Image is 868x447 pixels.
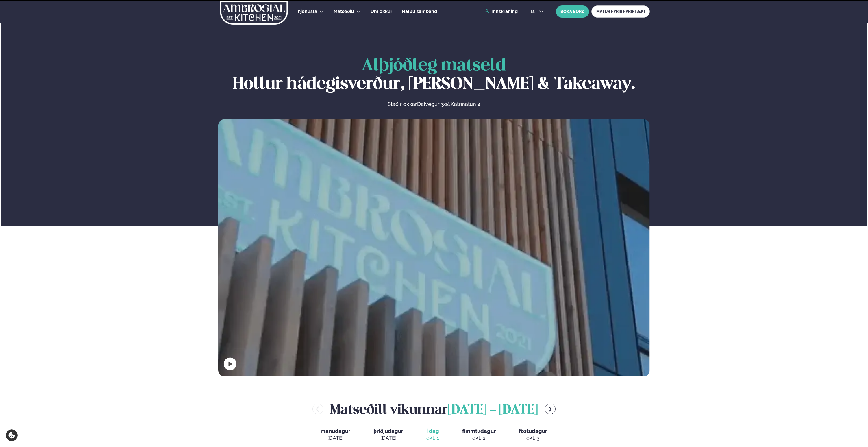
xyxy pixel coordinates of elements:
[298,8,317,15] a: Þjónusta
[325,101,543,108] p: Staðir okkar &
[462,428,496,434] span: fimmtudagur
[218,57,650,94] h1: Hollur hádegisverður, [PERSON_NAME] & Takeaway.
[219,1,288,25] img: logo
[402,9,437,14] span: Hafðu samband
[371,9,392,14] span: Um okkur
[373,435,403,442] div: [DATE]
[462,435,496,442] div: okt. 2
[519,435,547,442] div: okt. 3
[334,9,354,14] span: Matseðill
[448,404,538,417] span: [DATE] - [DATE]
[545,404,556,414] button: menu-btn-right
[369,425,408,444] button: þriðjudagur [DATE]
[417,101,447,108] a: Dalvegur 30
[519,428,547,434] span: föstudagur
[531,9,536,14] span: is
[402,8,437,15] a: Hafðu samband
[526,9,548,14] button: is
[6,429,18,441] a: Cookie settings
[451,101,480,108] a: Katrinatun 4
[312,404,323,414] button: menu-btn-left
[298,9,317,14] span: Þjónusta
[321,428,350,434] span: mánudagur
[362,58,506,74] span: Alþjóðleg matseld
[484,9,518,14] a: Innskráning
[426,428,439,435] span: Í dag
[321,435,350,442] div: [DATE]
[426,435,439,442] div: okt. 1
[334,8,354,15] a: Matseðill
[373,428,403,434] span: þriðjudagur
[591,5,650,18] a: MATUR FYRIR FYRIRTÆKI
[458,425,500,444] button: fimmtudagur okt. 2
[371,8,392,15] a: Um okkur
[330,400,538,418] h2: Matseðill vikunnar
[556,5,589,18] button: BÓKA BORÐ
[422,425,444,444] button: Í dag okt. 1
[514,425,552,444] button: föstudagur okt. 3
[316,425,355,444] button: mánudagur [DATE]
